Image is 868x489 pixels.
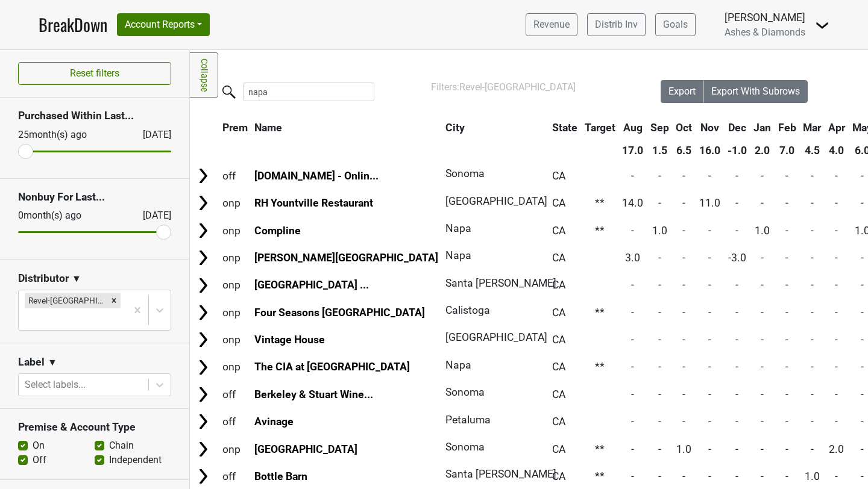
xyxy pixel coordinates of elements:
span: - [658,307,661,319]
span: CA [552,388,565,400]
span: - [735,388,738,400]
th: Target: activate to sort column ascending [582,117,618,139]
span: - [761,443,764,455]
img: Arrow right [194,331,212,349]
th: Dec: activate to sort column ascending [725,117,750,139]
span: - [835,279,838,291]
a: Vintage House [254,334,325,346]
span: - [631,225,634,237]
span: Napa [445,359,471,371]
td: onp [219,436,251,462]
td: onp [219,354,251,380]
img: Dropdown Menu [815,18,829,33]
h3: Purchased Within Last... [18,110,171,122]
span: - [761,170,764,182]
span: - [682,170,685,182]
span: - [631,307,634,319]
a: Collapse [190,52,218,98]
th: 4.0 [825,140,848,161]
span: - [631,388,634,400]
span: - [631,361,634,373]
span: - [682,470,685,482]
a: Four Seasons [GEOGRAPHIC_DATA] [254,307,425,319]
span: - [811,170,814,182]
span: - [861,252,864,264]
span: - [658,416,661,428]
span: - [708,225,711,237]
span: Napa [445,249,471,261]
th: 17.0 [619,140,646,161]
a: RH Yountville Restaurant [254,197,373,209]
span: - [735,416,738,428]
span: 3.0 [625,252,640,264]
img: Arrow right [194,249,212,267]
span: - [735,197,738,209]
span: Santa [PERSON_NAME] [445,468,556,480]
th: 6.5 [673,140,696,161]
button: Export [661,80,704,103]
h3: Nonbuy For Last... [18,191,171,204]
label: Off [33,453,46,467]
button: Export With Subrows [703,80,808,103]
span: - [708,334,711,346]
td: onp [219,272,251,298]
span: - [811,388,814,400]
span: CA [552,470,565,482]
span: 1.0 [652,225,667,237]
a: Avinage [254,416,294,428]
span: - [658,361,661,373]
span: Sonoma [445,167,485,179]
img: Arrow right [194,358,212,376]
a: Goals [655,13,696,36]
span: - [631,279,634,291]
span: Target [585,122,615,134]
span: CA [552,361,565,373]
a: [GEOGRAPHIC_DATA] [254,443,357,455]
th: Name: activate to sort column ascending [252,117,442,139]
a: Compline [254,225,301,237]
span: - [658,334,661,346]
span: - [631,334,634,346]
span: 14.0 [622,197,643,209]
th: 2.0 [750,140,774,161]
span: - [811,361,814,373]
span: - [835,225,838,237]
span: Ashes & Diamonds [725,26,805,38]
th: Nov: activate to sort column ascending [696,117,723,139]
a: Distrib Inv [587,13,646,36]
img: Arrow right [194,413,212,431]
th: City: activate to sort column ascending [442,117,542,139]
a: Bottle Barn [254,470,307,482]
span: Napa [445,222,471,234]
span: CA [552,279,565,291]
span: - [835,416,838,428]
span: - [835,252,838,264]
span: CA [552,170,565,182]
h3: Premise & Account Type [18,421,171,434]
span: - [835,197,838,209]
span: - [785,470,788,482]
a: [PERSON_NAME][GEOGRAPHIC_DATA] [254,252,438,264]
span: - [761,279,764,291]
th: Prem: activate to sort column ascending [219,117,251,139]
span: CA [552,443,565,455]
div: Revel-[GEOGRAPHIC_DATA] [25,293,107,308]
span: - [861,470,864,482]
span: - [761,416,764,428]
h3: Distributor [18,272,69,285]
span: - [682,334,685,346]
span: -3.0 [728,252,746,264]
a: [GEOGRAPHIC_DATA] ... [254,279,369,291]
span: - [658,470,661,482]
span: - [785,416,788,428]
td: onp [219,299,251,325]
span: - [761,197,764,209]
th: State: activate to sort column ascending [549,117,580,139]
span: - [785,225,788,237]
th: 1.5 [647,140,672,161]
td: off [219,163,251,188]
span: - [735,307,738,319]
span: - [761,252,764,264]
span: - [631,470,634,482]
span: - [735,443,738,455]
